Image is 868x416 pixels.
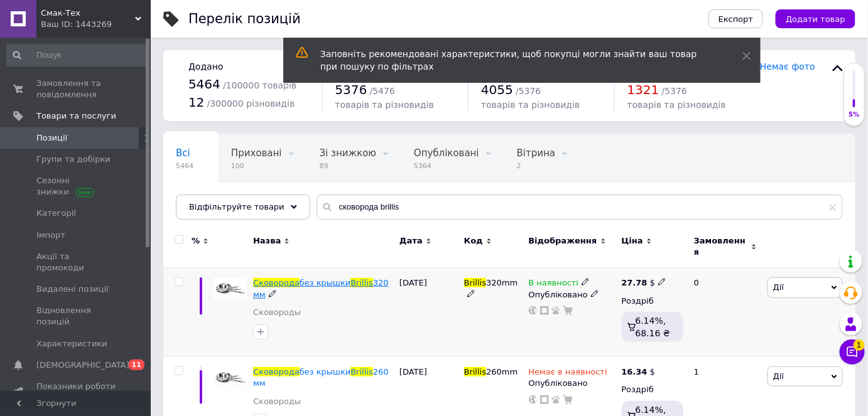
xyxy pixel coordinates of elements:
span: товарів та різновидів [481,100,580,110]
span: 6.14%, 68.16 ₴ [636,316,670,338]
div: Перелік позицій [188,13,301,26]
span: Ціна [622,235,643,247]
span: Дії [773,282,784,292]
span: Опубліковані [414,147,479,159]
span: / 300000 різновидів [207,99,295,109]
b: 27.78 [622,278,648,287]
span: / 5476 [370,86,395,96]
span: Замовлення та повідомлення [36,78,116,100]
img: Сковорода без крышки Brillis 260 мм [214,366,247,389]
span: без крышки [300,367,351,376]
span: 320mm [486,278,518,287]
span: Смак-Тех [41,8,135,19]
span: / 5376 [516,86,541,96]
a: Сковородабез крышкиBrillis320 мм [253,278,389,299]
span: Запчасти для мясорубок [176,195,299,206]
span: Позиції [36,132,67,144]
span: Відновлення позицій [36,305,116,328]
span: 12 [188,95,204,110]
span: 2 [517,161,555,171]
b: 16.34 [622,367,648,376]
div: Опубліковано [529,378,616,389]
span: 1321 [627,82,659,97]
span: Сковорода [253,367,300,376]
div: Роздріб [622,384,683,395]
span: Відображення [529,235,597,247]
span: 1 [854,339,865,351]
span: 89 [320,161,376,171]
span: Назва [253,235,281,247]
div: Заповніть рекомендовані характеристики, щоб покупці могли знайти ваш товар при пошуку по фільтрах [320,48,711,73]
span: Вітрина [517,147,555,159]
span: 260mm [486,367,518,376]
button: Експорт [708,9,764,28]
span: Немає в наявності [529,367,607,380]
span: Сковорода [253,278,300,287]
div: 5% [844,110,864,119]
span: % [192,235,200,247]
span: Brillis [350,278,372,287]
div: $ [622,366,656,378]
span: 100 [231,161,282,171]
div: 0 [686,268,764,357]
span: Brillis [464,278,486,287]
img: Сковорода без крышки Brillis 320 мм [214,277,247,300]
span: Показники роботи компанії [36,381,116,403]
input: Пошук по назві позиції, артикулу і пошуковим запитам [317,195,843,220]
span: 320 мм [253,278,389,299]
a: Сковородабез крышкиBrillis260 мм [253,367,389,388]
span: Додано [188,61,223,72]
div: [DATE] [396,268,461,357]
span: 5364 [414,161,479,171]
span: Замовлення [694,235,748,258]
span: В наявності [529,278,579,291]
button: Додати товар [776,9,855,28]
span: Приховані [231,147,282,159]
span: Імпорт [36,230,65,241]
span: [DEMOGRAPHIC_DATA] [36,360,129,371]
span: без крышки [300,278,351,287]
span: товарів та різновидів [627,100,726,110]
span: Акції та промокоди [36,251,116,274]
span: Видалені позиції [36,284,109,295]
span: Код [464,235,483,247]
a: Сковороды [253,396,301,407]
span: Дії [773,371,784,381]
span: Сезонні знижки [36,175,116,198]
span: 5464 [176,161,193,171]
span: Зі знижкою [320,147,376,159]
span: Brillis [350,367,372,376]
span: 5464 [188,77,220,92]
button: Чат з покупцем1 [840,339,865,365]
span: Товари та послуги [36,110,116,122]
div: Ваш ID: 1443269 [41,19,151,30]
span: / 100000 товарів [223,80,296,90]
span: / 5376 [662,86,687,96]
span: Характеристики [36,338,107,349]
span: Групи та добірки [36,154,111,165]
div: Опубліковано [529,289,616,301]
div: $ [622,277,667,289]
span: Всі [176,147,190,159]
a: Немає фото [760,61,815,72]
span: Дата [399,235,423,247]
a: Сковороды [253,307,301,318]
span: Додати товар [786,14,845,24]
div: Роздріб [622,296,683,307]
span: Експорт [719,14,754,24]
span: Категорії [36,208,76,219]
span: 11 [129,360,144,370]
span: Відфільтруйте товари [189,202,285,211]
input: Пошук [6,44,148,67]
span: товарів та різновидів [335,100,434,110]
span: 5376 [335,82,367,97]
span: 4055 [481,82,513,97]
span: Brillis [464,367,486,376]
